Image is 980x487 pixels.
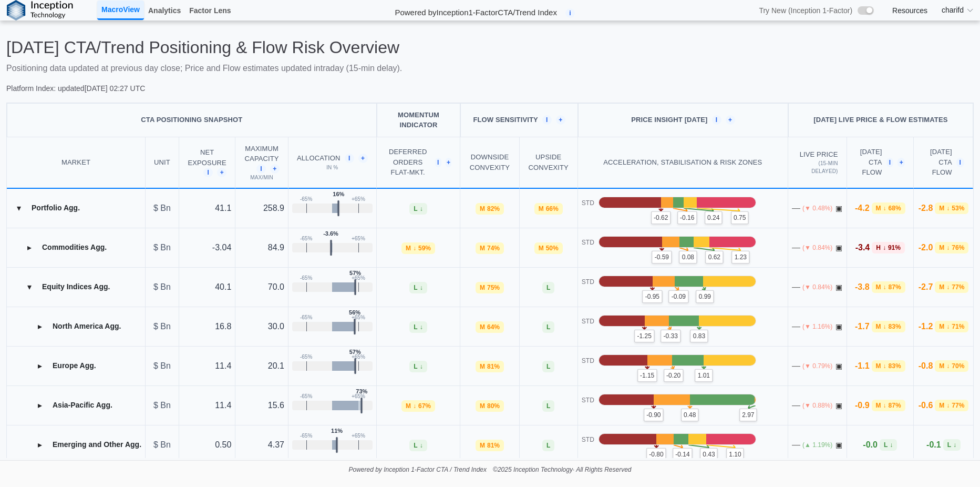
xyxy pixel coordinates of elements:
td: $ Bn [146,425,179,465]
span: ↓ [946,401,950,410]
p: (▼ 0.84%) [802,282,832,292]
span: CTA Flow [855,157,882,178]
span: 74 % [487,244,500,253]
p: 16% [333,190,344,199]
span: M [939,243,944,252]
span: ↓ [420,362,423,371]
p: + 65 % [352,195,365,203]
div: -0.9 [851,399,910,412]
span: + [726,115,735,125]
span: 81 % [487,441,500,450]
p: 20.1 [239,360,284,372]
span: 91 % [888,243,901,252]
p: 1.23 [732,251,749,263]
td: $ Bn [146,268,179,307]
p: — [792,281,800,293]
p: -0.95 [643,290,662,303]
p: 0.99 [696,290,714,303]
div: -1.7 [851,320,910,333]
p: Positioning data updated at previous day close; Price and Flow estimates updated intraday (15-min... [6,62,974,75]
span: M [939,204,944,213]
button: Expand group [32,318,48,335]
span: Maximum Capacity [244,144,280,164]
td: $ Bn [146,228,179,268]
span: Net Exposure [188,147,226,168]
p: + 65 % [352,392,365,400]
span: i [956,158,964,167]
span: M [480,441,485,450]
span: M [939,322,944,331]
div: -1.2 [917,320,969,333]
p: (▼ 1.16%) [802,322,832,331]
p: in % [326,164,338,171]
span: L [414,441,417,450]
span: 75 % [487,283,500,292]
p: STD [582,395,594,405]
span: i [542,115,552,125]
div: -0.0 [851,439,910,451]
span: + [358,154,368,163]
span: ↓ [953,440,956,450]
span: OPEN: Market session is currently open. [835,402,842,409]
span: FLAT-MKT. [385,167,431,178]
span: ↓ [883,204,886,213]
p: - 65 % [300,195,312,203]
span: 67 % [418,401,431,411]
p: [DATE] Live Price & Flow Estimates [813,115,947,125]
p: + 65 % [352,235,365,242]
span: L [947,440,951,450]
p: + 65 % [352,353,365,361]
p: North America Agg. [53,321,121,332]
p: -0.14 [673,448,692,461]
p: 1.01 [695,369,713,382]
p: 1.10 [726,448,744,461]
span: Live Price [800,150,838,158]
span: i [565,8,575,18]
span: i [256,164,266,174]
p: 41.1 [183,202,231,215]
span: M [406,244,411,253]
span: OPEN: Market session is currently open. [835,205,842,212]
p: -1.25 [634,330,654,342]
span: M [480,244,485,253]
span: OPEN: Market session is currently open. [835,362,842,370]
p: — [792,399,800,412]
p: Asia-Pacific Agg. [53,400,112,411]
span: CTA Flow [922,157,952,178]
p: 0.75 [731,211,748,224]
span: + [556,115,565,125]
span: ↓ [883,361,886,371]
span: i [435,158,441,167]
span: ↓ [946,204,950,213]
div: Unit [154,157,170,168]
span: + [270,164,280,174]
a: Analytics [144,2,185,19]
span: 71 % [952,322,964,331]
span: M [876,401,881,410]
span: 87 % [889,282,901,292]
p: Max/Min [244,174,280,181]
p: (▲ 1.19%) [802,440,832,450]
span: L [414,362,417,371]
button: Expand group [32,358,48,374]
p: STD [582,317,594,326]
p: — [792,202,800,215]
span: i [345,154,354,163]
span: ↓ [946,322,950,331]
p: — [792,241,800,254]
p: -0.09 [669,290,688,303]
button: Expand group [21,239,38,256]
span: Allocation [297,153,341,164]
span: ↓ [413,244,416,253]
span: 59 % [418,244,431,253]
p: (▼ 0.88%) [802,401,832,410]
button: Expand group [32,437,48,453]
p: -3.04 [183,241,231,254]
p: — [792,360,800,372]
span: Try New (Inception 1-Factor) [759,6,852,15]
div: Downside Convexity [469,152,510,173]
span: M [539,244,544,253]
span: ↓ [883,322,886,331]
p: -0.20 [664,369,683,382]
span: OPEN: Market session is currently open. [835,283,842,291]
